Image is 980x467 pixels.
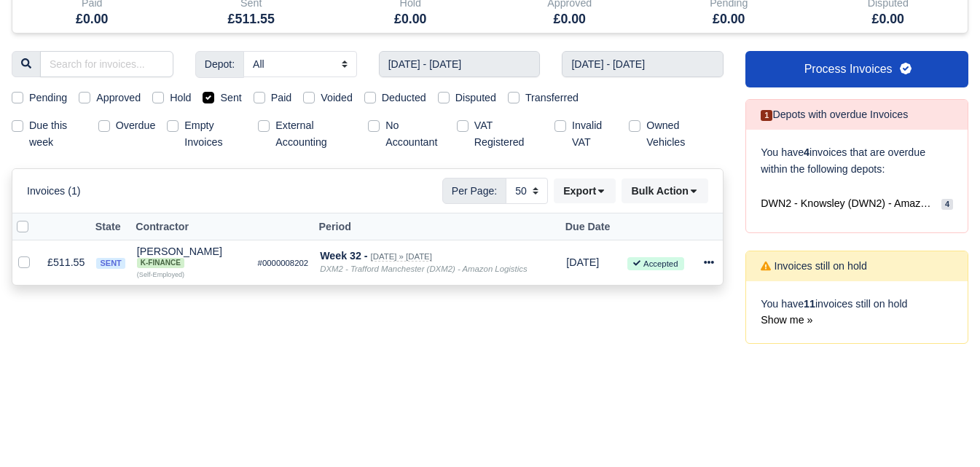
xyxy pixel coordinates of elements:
[137,246,246,268] div: [PERSON_NAME]
[40,51,173,77] input: Search for invoices...
[385,117,445,151] label: No Accountant
[554,178,616,203] button: Export
[761,314,812,326] a: Show me »
[271,90,292,106] label: Paid
[660,12,798,27] h5: £0.00
[804,298,815,310] strong: 11
[804,146,810,158] strong: 4
[474,117,537,151] label: VAT Registered
[275,117,356,151] label: External Accounting
[761,189,953,218] a: DWN2 - Knowsley (DWN2) - Amazon Logistics (L34 7XL) 4
[379,51,541,77] input: Start week...
[382,90,426,106] label: Deducted
[554,178,622,203] div: Export
[27,185,81,197] h6: Invoices (1)
[745,51,968,87] a: Process Invoices
[23,12,161,27] h5: £0.00
[42,240,90,284] td: £511.55
[184,117,246,151] label: Empty Invoices
[321,90,353,106] label: Voided
[29,117,87,151] label: Due this week
[761,110,772,121] span: 1
[137,271,184,278] small: (Self-Employed)
[501,12,639,27] h5: £0.00
[525,90,579,106] label: Transferred
[907,397,980,467] iframe: Chat Widget
[820,12,957,27] h5: £0.00
[96,90,141,106] label: Approved
[195,51,244,77] span: Depot:
[314,213,560,240] th: Period
[455,90,496,106] label: Disputed
[183,12,321,27] h5: £511.55
[320,264,527,273] i: DXM2 - Trafford Manchester (DXM2) - Amazon Logistics
[761,260,867,272] h6: Invoices still on hold
[562,51,724,77] input: End week...
[170,90,191,106] label: Hold
[560,213,622,240] th: Due Date
[90,213,130,240] th: State
[572,117,617,151] label: Invalid VAT
[371,252,432,262] small: [DATE] » [DATE]
[941,199,953,210] span: 4
[646,117,712,151] label: Owned Vehicles
[746,281,968,344] div: You have invoices still on hold
[627,257,683,270] small: Accepted
[442,178,506,204] span: Per Page:
[137,258,184,268] span: K-Finance
[761,144,953,178] p: You have invoices that are overdue within the following depots:
[761,109,908,121] h6: Depots with overdue Invoices
[116,117,156,134] label: Overdue
[566,256,599,268] span: 9 hours from now
[137,246,246,268] div: [PERSON_NAME] K-Finance
[96,258,125,269] span: sent
[320,250,367,262] strong: Week 32 -
[29,90,67,106] label: Pending
[258,259,309,267] small: #0000008202
[131,213,252,240] th: Contractor
[622,178,708,203] button: Bulk Action
[220,90,241,106] label: Sent
[761,195,936,212] span: DWN2 - Knowsley (DWN2) - Amazon Logistics (L34 7XL)
[342,12,479,27] h5: £0.00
